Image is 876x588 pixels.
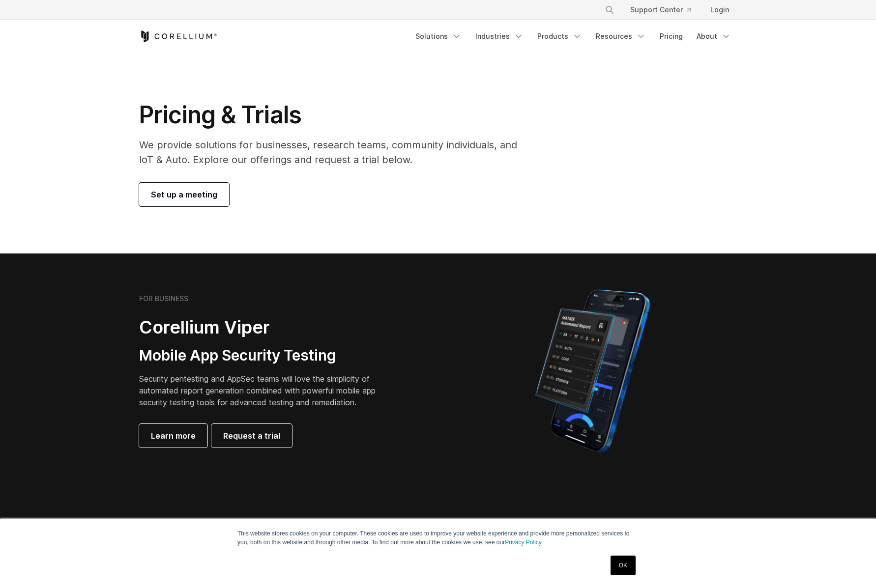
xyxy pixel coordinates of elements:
[139,316,391,338] h2: Corellium Viper
[211,424,292,448] a: Request a trial
[702,1,737,19] a: Login
[139,183,229,206] a: Set up a meeting
[622,1,699,19] a: Support Center
[139,294,188,303] h6: FOR BUSINESS
[590,28,652,45] a: Resources
[531,28,588,45] a: Products
[409,28,737,45] div: Navigation Menu
[505,539,543,546] a: Privacy Policy.
[469,28,529,45] a: Industries
[139,373,391,408] p: Security pentesting and AppSec teams will love the simplicity of automated report generation comb...
[691,28,737,45] a: About
[519,285,667,457] img: Corellium MATRIX automated report on iPhone showing app vulnerability test results across securit...
[139,100,531,130] h1: Pricing & Trials
[139,346,391,365] h3: Mobile App Security Testing
[601,1,618,19] button: Search
[223,430,280,442] span: Request a trial
[151,189,217,200] span: Set up a meeting
[139,138,531,167] p: We provide solutions for businesses, research teams, community individuals, and IoT & Auto. Explo...
[139,424,207,448] a: Learn more
[151,430,196,442] span: Learn more
[611,556,636,575] a: OK
[409,28,467,45] a: Solutions
[593,1,737,19] div: Navigation Menu
[139,30,217,42] a: Corellium Home
[237,529,639,547] p: This website stores cookies on your computer. These cookies are used to improve your website expe...
[654,28,689,45] a: Pricing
